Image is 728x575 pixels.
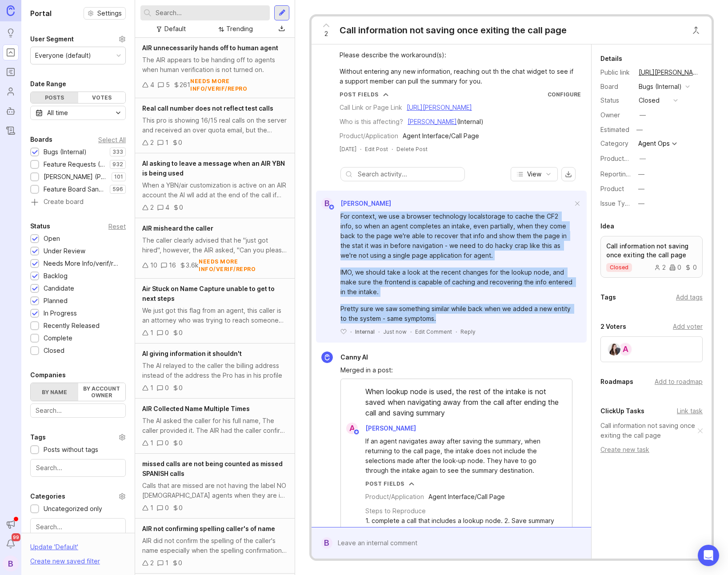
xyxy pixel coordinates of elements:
div: 1 [150,328,153,338]
button: B [3,555,19,571]
div: Public link [600,68,632,77]
div: Category [600,139,632,148]
div: 0 [178,558,182,568]
div: Calls that are missed are not having the label NO [DEMOGRAPHIC_DATA] agents when they are in fact... [142,481,288,500]
div: Bugs (Internal) [639,82,682,92]
p: Call information not saving once exiting the call page [606,242,697,260]
div: Needs More Info/verif/repro [44,259,121,268]
button: Notifications [3,536,19,552]
div: Call Link or Page Link [340,103,402,112]
div: Owner [600,110,632,120]
div: 0 [685,264,697,271]
div: All time [47,108,68,118]
div: Create new saved filter [30,556,100,566]
div: Under Review [44,246,85,256]
div: closed [639,96,660,105]
div: B [321,537,332,549]
div: Call information not saving once exiting the call page [340,24,567,36]
div: Categories [30,491,65,502]
div: needs more info/verif/repro [190,77,288,92]
a: B[PERSON_NAME] [316,198,391,209]
img: Kelsey Fisher [608,343,620,355]
div: (Internal) [408,117,484,127]
div: When lookup node is used, the rest of the intake is not saved when navigating away from the call ... [341,386,572,423]
div: When a YBN/air customization is active on an AIR account the AI wll add at the end of the call if... [142,180,288,200]
label: ProductboardID [600,155,648,162]
div: 4 [150,80,154,90]
div: · [360,145,361,153]
div: Product/Application [340,131,398,141]
div: Merged in a post: [340,365,572,375]
div: Tags [600,292,616,303]
button: Post Fields [365,480,414,487]
button: Settings [84,7,126,20]
div: Pretty sure we saw something similar while back when we added a new entity to the system - same s... [340,304,572,323]
div: 4 [165,203,169,212]
div: 1. complete a call that includes a lookup node. 2. Save summary 3. Navigate away 4. Come back and... [365,516,558,545]
div: Default [164,24,186,34]
div: AIR did not confirm the spelling of the caller's name especially when the spelling confirmation p... [142,536,288,555]
div: The caller clearly advised that he "just got hired", however, the AIR asked, "Can you please clar... [142,236,288,255]
span: AI asking to leave a message when an AIR YBN is being used [142,160,285,177]
div: Feature Board Sandbox [DATE] [44,184,105,194]
div: Status [600,96,632,105]
span: 99 [12,533,20,541]
div: Without entering any new information, reaching out th the chat widget to see if a support member ... [340,67,573,86]
svg: toggle icon [111,109,125,116]
a: Call information not saving once exiting the call pageclosed200 [600,236,703,278]
div: User Segment [30,34,74,44]
div: Complete [44,333,72,343]
div: Closed [44,346,64,355]
div: Steps to Reproduce [365,506,426,516]
div: Trending [226,24,253,34]
a: AIR Collected Name Multiple TimesThe AI asked the caller for his full name, The caller provided i... [135,399,295,454]
div: Agent Interface/Call Page [428,492,505,502]
input: Search... [36,406,120,415]
label: Issue Type [600,200,633,207]
a: AIR misheard the callerThe caller clearly advised that he "just got hired", however, the AIR aske... [135,218,295,279]
a: Portal [3,44,19,60]
span: Just now [383,328,407,335]
div: 16 [169,260,176,270]
a: Real call number does not reflect test callsThis pro is showing 16/15 real calls on the server an... [135,98,295,153]
h1: Portal [30,8,52,19]
div: The AI asked the caller for his full name, The caller provided it. The AIR had the caller confirm... [142,416,288,435]
div: 0 [165,438,169,448]
a: [URL][PERSON_NAME] [636,67,703,78]
div: 2 [150,558,154,568]
div: Post Fields [340,91,379,98]
div: 1 [150,503,153,513]
div: Post Fields [365,480,404,487]
button: Post Fields [340,91,388,98]
span: [PERSON_NAME] [365,424,416,432]
div: Estimated [600,127,629,133]
div: ClickUp Tasks [600,406,644,416]
a: AIR unnecessarily hands off to human agentThe AIR appears to be handing off to agents when human ... [135,38,295,98]
div: The AIR appears to be handing off to agents when human verification is not turned on. [142,55,288,75]
span: Real call number does not reflect test calls [142,104,273,112]
span: Settings [97,9,122,18]
div: — [640,154,646,164]
a: AI asking to leave a message when an AIR YBN is being usedWhen a YBN/air customization is active ... [135,153,295,218]
div: Everyone (default) [35,51,91,60]
p: 932 [112,161,123,168]
div: 0 [179,203,183,212]
div: — [638,184,644,194]
a: missed calls are not being counted as missed SPANISH callsCalls that are missed are not having th... [135,454,295,519]
a: Roadmaps [3,64,19,80]
div: Please describe the workaround(s): [340,50,573,60]
span: 2 [324,29,328,39]
div: Add voter [673,322,703,331]
div: Bugs (Internal) [44,147,87,157]
div: Candidate [44,284,74,293]
div: B [321,198,333,209]
div: 0 [179,383,183,393]
span: AIR Collected Name Multiple Times [142,405,250,412]
div: Posts [31,92,78,103]
div: The AI relayed to the caller the billing address instead of the address the Pro has in his profile [142,361,288,380]
div: 0 [179,438,183,448]
div: 2 [150,138,154,148]
div: 0 [165,328,169,338]
div: Update ' Default ' [30,542,78,556]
